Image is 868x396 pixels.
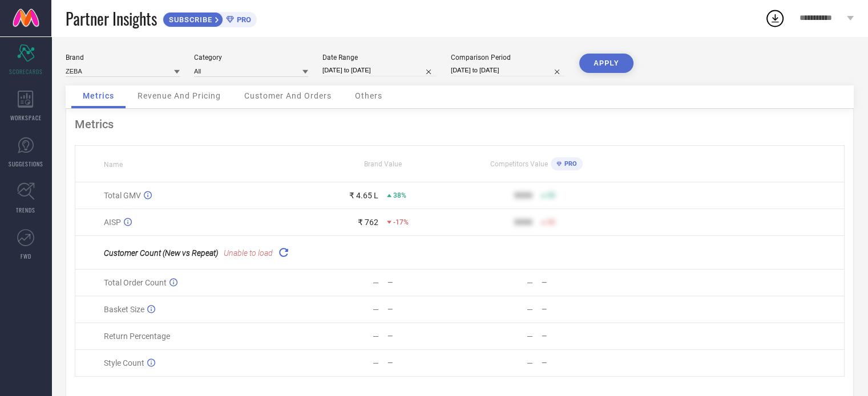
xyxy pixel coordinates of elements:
[104,332,170,341] span: Return Percentage
[234,15,251,24] span: PRO
[104,161,123,169] span: Name
[765,8,785,28] div: Open download list
[66,54,180,62] div: Brand
[393,218,409,226] span: -17%
[451,64,565,76] input: Select comparison period
[75,117,845,131] div: Metrics
[83,91,114,100] span: Metrics
[527,305,533,314] div: —
[387,279,459,287] div: —
[547,191,555,199] span: 50
[373,305,379,314] div: —
[387,359,459,367] div: —
[276,244,292,260] div: Reload "Customer Count (New vs Repeat) "
[194,54,308,62] div: Category
[104,278,167,287] span: Total Order Count
[547,218,555,226] span: 50
[349,191,378,200] div: ₹ 4.65 L
[104,218,121,227] span: AISP
[355,91,382,100] span: Others
[10,113,42,122] span: WORKSPACE
[373,278,379,287] div: —
[514,218,532,227] div: 9999
[527,358,533,368] div: —
[104,191,141,200] span: Total GMV
[9,67,43,76] span: SCORECARDS
[244,91,332,100] span: Customer And Orders
[16,206,35,214] span: TRENDS
[490,160,548,168] span: Competitors Value
[138,91,221,100] span: Revenue And Pricing
[542,279,613,287] div: —
[373,358,379,368] div: —
[527,332,533,341] div: —
[542,332,613,340] div: —
[527,278,533,287] div: —
[579,54,633,73] button: APPLY
[104,305,144,314] span: Basket Size
[387,305,459,313] div: —
[542,359,613,367] div: —
[163,9,257,27] a: SUBSCRIBEPRO
[322,54,437,62] div: Date Range
[358,218,378,227] div: ₹ 762
[373,332,379,341] div: —
[387,332,459,340] div: —
[451,54,565,62] div: Comparison Period
[562,160,577,168] span: PRO
[542,305,613,313] div: —
[224,248,273,258] span: Unable to load
[104,358,144,368] span: Style Count
[322,64,437,76] input: Select date range
[9,160,43,168] span: SUGGESTIONS
[104,248,218,258] span: Customer Count (New vs Repeat)
[66,7,157,30] span: Partner Insights
[21,252,31,260] span: FWD
[163,15,215,24] span: SUBSCRIBE
[364,160,402,168] span: Brand Value
[514,191,532,200] div: 9999
[393,191,406,199] span: 38%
